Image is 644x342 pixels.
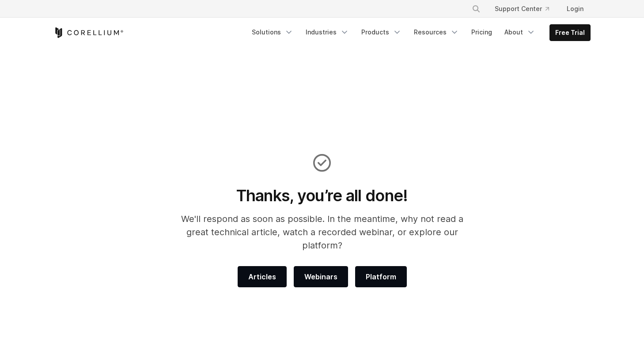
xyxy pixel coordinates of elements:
a: Corellium Home [53,27,124,38]
a: About [499,24,541,40]
a: Webinars [294,266,348,287]
a: Industries [300,24,354,40]
a: Articles [238,266,287,287]
a: Support Center [488,1,556,17]
a: Free Trial [550,25,590,41]
a: Login [560,1,591,17]
h1: Thanks, you’re all done! [169,186,475,205]
div: Navigation Menu [461,1,591,17]
span: Webinars [304,271,337,282]
span: Platform [366,271,396,282]
span: Articles [248,271,276,282]
a: Pricing [466,24,497,40]
p: We'll respond as soon as possible. In the meantime, why not read a great technical article, watch... [169,212,475,252]
a: Resources [409,24,464,40]
a: Solutions [246,24,299,40]
a: Platform [355,266,407,287]
div: Navigation Menu [246,24,591,41]
a: Products [356,24,407,40]
button: Search [468,1,484,17]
